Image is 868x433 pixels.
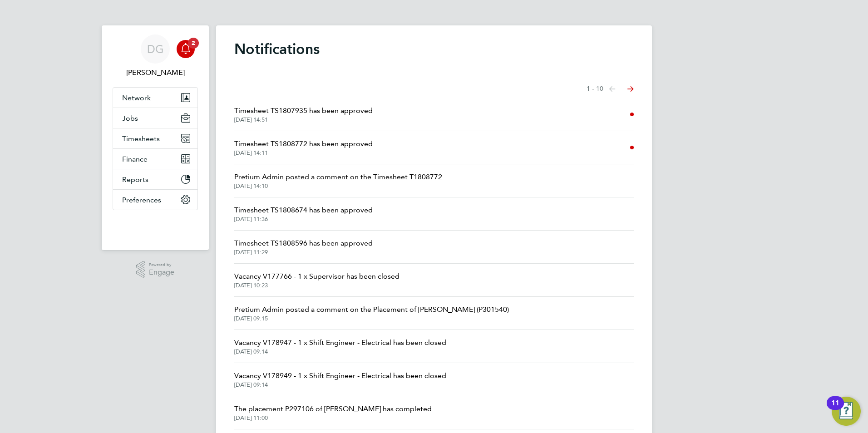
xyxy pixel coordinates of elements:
[234,403,432,414] span: The placement P297106 of [PERSON_NAME] has completed
[102,25,209,250] nav: Main navigation
[234,315,509,322] span: [DATE] 09:15
[234,138,373,157] a: Timesheet TS1808772 has been approved[DATE] 14:11
[234,172,442,190] a: Pretium Admin posted a comment on the Timesheet T1808772[DATE] 14:10
[136,261,175,278] a: Powered byEngage
[234,271,399,282] span: Vacancy V177766 - 1 x Supervisor has been closed
[587,80,634,98] nav: Select page of notifications list
[234,138,373,149] span: Timesheet TS1808772 has been approved
[234,370,446,381] span: Vacancy V178949 - 1 x Shift Engineer - Electrical has been closed
[113,190,197,210] button: Preferences
[234,370,446,389] a: Vacancy V178949 - 1 x Shift Engineer - Electrical has been closed[DATE] 09:14
[113,88,197,108] button: Network
[113,219,198,234] img: fastbook-logo-retina.png
[113,34,198,78] a: DG[PERSON_NAME]
[188,38,199,49] span: 2
[234,238,373,249] span: Timesheet TS1808596 has been approved
[234,172,442,182] span: Pretium Admin posted a comment on the Timesheet T1808772
[113,169,197,189] button: Reports
[122,114,138,123] span: Jobs
[234,105,373,116] span: Timesheet TS1807935 has been approved
[113,67,198,78] span: Daniel Gwynn
[147,43,164,55] span: DG
[234,337,446,348] span: Vacancy V178947 - 1 x Shift Engineer - Electrical has been closed
[832,397,861,426] button: Open Resource Center, 11 new notifications
[831,403,839,415] div: 11
[122,155,148,163] span: Finance
[122,175,148,184] span: Reports
[113,108,197,128] button: Jobs
[234,205,373,216] span: Timesheet TS1808674 has been approved
[587,84,603,93] span: 1 - 10
[122,196,161,204] span: Preferences
[234,348,446,355] span: [DATE] 09:14
[113,219,198,234] a: Go to home page
[234,216,373,223] span: [DATE] 11:36
[234,116,373,123] span: [DATE] 14:51
[234,304,509,322] a: Pretium Admin posted a comment on the Placement of [PERSON_NAME] (P301540)[DATE] 09:15
[234,205,373,223] a: Timesheet TS1808674 has been approved[DATE] 11:36
[234,282,399,289] span: [DATE] 10:23
[234,304,509,315] span: Pretium Admin posted a comment on the Placement of [PERSON_NAME] (P301540)
[234,381,446,389] span: [DATE] 09:14
[149,261,174,269] span: Powered by
[177,34,195,64] a: 2
[113,128,197,148] button: Timesheets
[234,249,373,256] span: [DATE] 11:29
[122,93,151,102] span: Network
[234,238,373,256] a: Timesheet TS1808596 has been approved[DATE] 11:29
[234,403,432,422] a: The placement P297106 of [PERSON_NAME] has completed[DATE] 11:00
[234,40,634,58] h1: Notifications
[234,271,399,289] a: Vacancy V177766 - 1 x Supervisor has been closed[DATE] 10:23
[149,269,174,276] span: Engage
[122,134,160,143] span: Timesheets
[234,414,432,422] span: [DATE] 11:00
[234,149,373,157] span: [DATE] 14:11
[234,182,442,190] span: [DATE] 14:10
[234,105,373,123] a: Timesheet TS1807935 has been approved[DATE] 14:51
[113,149,197,169] button: Finance
[234,337,446,355] a: Vacancy V178947 - 1 x Shift Engineer - Electrical has been closed[DATE] 09:14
